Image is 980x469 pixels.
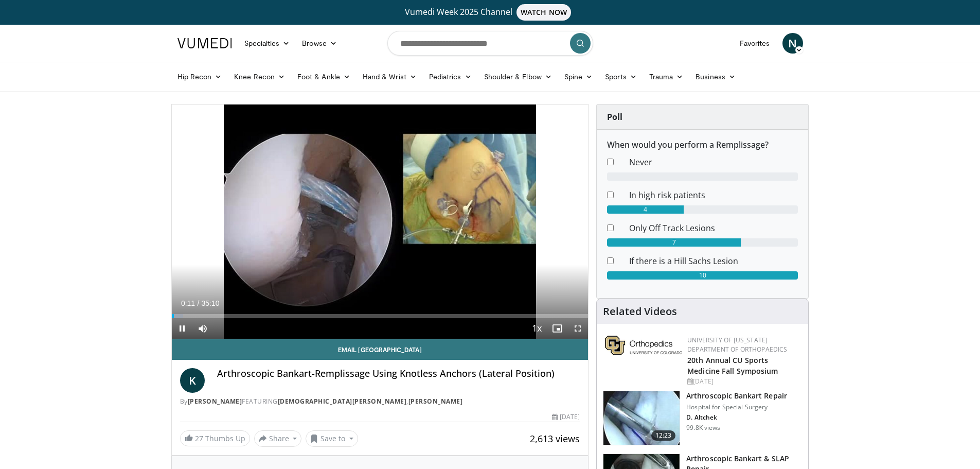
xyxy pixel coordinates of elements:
img: 355603a8-37da-49b6-856f-e00d7e9307d3.png.150x105_q85_autocrop_double_scale_upscale_version-0.2.png [605,336,682,355]
h6: When would you perform a Remplissage? [607,140,798,150]
div: [DATE] [552,412,580,422]
a: University of [US_STATE] Department of Orthopaedics [687,336,787,354]
div: [DATE] [687,377,800,386]
a: Specialties [238,33,296,54]
p: 99.8K views [686,424,720,432]
a: Browse [296,33,343,54]
a: Hip Recon [171,66,228,87]
a: N [782,33,803,54]
span: 2,613 views [530,432,580,445]
div: Progress Bar [172,314,589,318]
a: 27 Thumbs Up [180,430,250,446]
button: Save to [306,430,358,447]
dd: Never [621,156,806,168]
a: Hand & Wrist [357,66,423,87]
input: Search topics, interventions [387,31,593,56]
a: Email [GEOGRAPHIC_DATA] [172,339,589,360]
dd: In high risk patients [621,189,806,201]
a: Spine [558,66,599,87]
a: [DEMOGRAPHIC_DATA][PERSON_NAME] [278,397,407,406]
h4: Related Videos [603,305,677,318]
span: WATCH NOW [516,4,571,21]
dd: Only Off Track Lesions [621,222,806,234]
div: 10 [607,271,798,280]
strong: Poll [607,111,622,123]
button: Enable picture-in-picture mode [547,318,567,339]
button: Playback Rate [526,318,547,339]
div: 7 [607,238,741,247]
button: Mute [192,318,213,339]
span: 0:11 [181,299,195,307]
span: 27 [195,433,203,443]
a: [PERSON_NAME] [188,397,242,406]
a: Sports [599,66,643,87]
p: D. Altchek [686,413,787,422]
button: Fullscreen [567,318,588,339]
p: Hospital for Special Surgery [686,403,787,411]
span: 12:23 [651,430,676,441]
a: [PERSON_NAME] [408,397,463,406]
a: Favorites [734,33,776,54]
dd: If there is a Hill Sachs Lesion [621,255,806,267]
a: 12:23 Arthroscopic Bankart Repair Hospital for Special Surgery D. Altchek 99.8K views [603,391,802,445]
button: Pause [172,318,192,339]
video-js: Video Player [172,105,589,339]
h3: Arthroscopic Bankart Repair [686,391,787,401]
img: VuMedi Logo [177,38,232,48]
span: 35:10 [201,299,219,307]
a: Shoulder & Elbow [478,66,558,87]
a: Foot & Ankle [291,66,357,87]
a: Business [689,66,742,87]
span: / [198,299,200,307]
a: Pediatrics [423,66,478,87]
a: Trauma [643,66,690,87]
button: Share [254,430,302,447]
div: By FEATURING , [180,397,580,406]
a: K [180,368,205,393]
img: 10039_3.png.150x105_q85_crop-smart_upscale.jpg [603,391,680,445]
h4: Arthroscopic Bankart-Remplissage Using Knotless Anchors (Lateral Position) [217,368,580,379]
a: 20th Annual CU Sports Medicine Fall Symposium [687,355,778,376]
a: Vumedi Week 2025 ChannelWATCH NOW [179,4,801,21]
a: Knee Recon [228,66,291,87]
div: 4 [607,205,684,214]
